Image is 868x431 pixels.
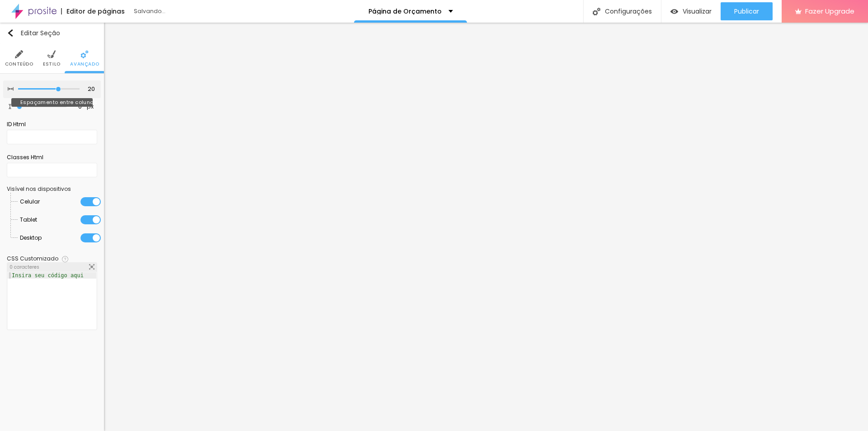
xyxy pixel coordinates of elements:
img: Icone [15,50,23,58]
img: Icone [62,256,68,262]
img: Icone [89,264,94,270]
div: Visível nos dispositivos [7,186,97,192]
img: Icone [47,50,56,58]
img: Icone [7,29,14,37]
div: Editar Seção [7,29,60,37]
span: Conteúdo [5,62,33,66]
span: Publicar [734,8,759,15]
span: Fazer Upgrade [805,7,854,15]
span: Avançado [70,62,99,66]
button: Publicar [721,2,773,20]
div: CSS Customizado [7,256,58,261]
span: Visualizar [683,8,712,15]
img: Icone [8,86,14,92]
div: 0 caracteres [7,263,97,272]
img: Icone [8,104,12,109]
div: Classes Html [7,153,97,161]
span: Estilo [43,62,61,66]
div: Editor de páginas [61,8,125,14]
button: px [84,103,96,111]
div: Salvando... [134,9,238,14]
div: ID Html [7,120,97,128]
iframe: Editor [104,23,868,431]
span: Desktop [20,229,42,247]
img: view-1.svg [670,8,678,15]
span: Tablet [20,211,37,229]
img: Icone [593,8,600,15]
img: Icone [80,50,89,58]
button: Visualizar [661,2,721,20]
span: Celular [20,193,40,211]
div: Insira seu código aqui [8,272,88,279]
p: Página de Orçamento [368,8,442,14]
